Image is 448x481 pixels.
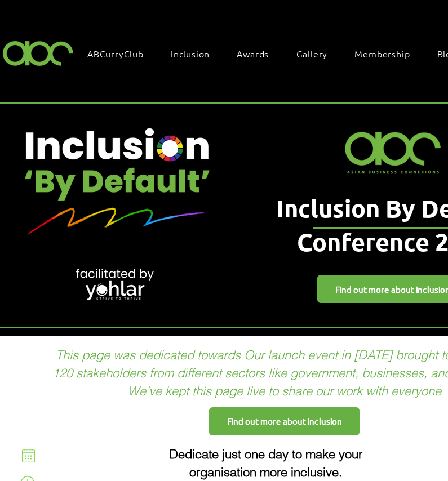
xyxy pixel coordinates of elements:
div: Inclusion [165,42,227,65]
a: ABCurryClub [82,42,161,65]
span: Awards [237,47,269,60]
div: Awards [231,42,286,65]
a: Gallery [291,42,345,65]
span: ABCurryClub [87,47,144,60]
a: Membership [349,42,427,65]
span: Dedicate just one day to make your organisation more inclusive. [169,446,362,480]
span: Membership [354,47,410,60]
span: Find out more about inclusion [227,415,342,427]
img: ABC-Logo-Blank-Background-01-01-2.png [339,125,447,179]
span: Gallery [296,47,328,60]
span: Inclusion [171,47,210,60]
a: Find out more about inclusion [209,407,360,435]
